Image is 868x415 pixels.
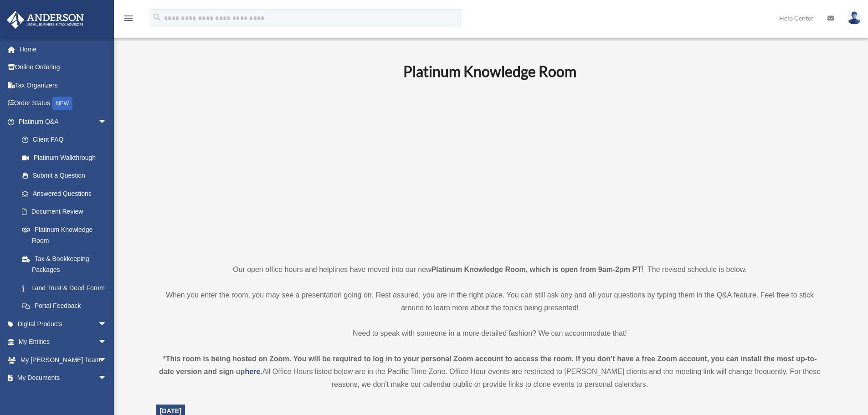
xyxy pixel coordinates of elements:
span: arrow_drop_down [98,113,116,131]
b: Platinum Knowledge Room [403,62,576,80]
span: arrow_drop_down [98,369,116,388]
div: NEW [52,97,72,110]
span: [DATE] [160,407,182,415]
a: menu [123,16,134,24]
a: here [245,368,260,375]
a: Digital Productsarrow_drop_down [6,315,121,333]
a: Document Review [13,203,121,221]
div: All Office Hours listed below are in the Pacific Time Zone. Office Hour events are restricted to ... [156,353,824,391]
i: menu [123,13,134,24]
a: My [PERSON_NAME] Teamarrow_drop_down [6,351,121,369]
a: Platinum Knowledge Room [13,220,116,250]
img: Anderson Advisors Platinum Portal [4,11,87,29]
a: Submit a Question [13,167,121,185]
a: Land Trust & Deed Forum [13,279,121,297]
p: Our open office hours and helplines have moved into our new ! The revised schedule is below. [156,263,824,276]
strong: . [260,368,262,375]
a: Online Ordering [6,58,121,77]
a: Client FAQ [13,131,121,149]
span: arrow_drop_down [98,333,116,352]
a: Portal Feedback [13,297,121,315]
strong: Platinum Knowledge Room, which is open from 9am-2pm PT [431,266,642,273]
p: When you enter the room, you may see a presentation going on. Rest assured, you are in the right ... [156,289,824,314]
a: Platinum Walkthrough [13,149,121,167]
a: Home [6,40,121,58]
i: search [152,12,162,22]
a: Answered Questions [13,184,121,203]
span: arrow_drop_down [98,351,116,369]
a: Order StatusNEW [6,94,121,113]
a: My Documentsarrow_drop_down [6,369,121,387]
span: arrow_drop_down [98,315,116,333]
a: Tax Organizers [6,76,121,94]
a: My Entitiesarrow_drop_down [6,333,121,351]
iframe: 231110_Toby_KnowledgeRoom [353,92,627,246]
a: Platinum Q&Aarrow_drop_down [6,113,121,131]
p: Need to speak with someone in a more detailed fashion? We can accommodate that! [156,327,824,340]
strong: *This room is being hosted on Zoom. You will be required to log in to your personal Zoom account ... [159,355,817,375]
a: Tax & Bookkeeping Packages [13,250,121,279]
img: User Pic [847,11,861,25]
